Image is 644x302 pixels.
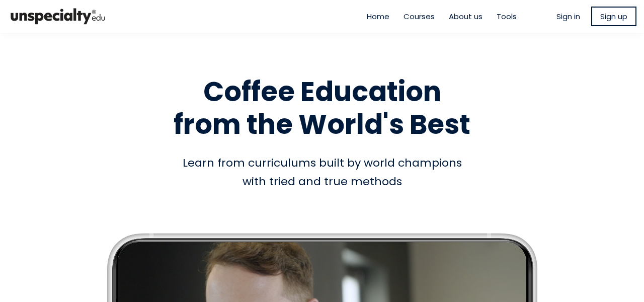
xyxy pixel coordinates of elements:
a: Tools [497,11,517,22]
div: Learn from curriculums built by world champions with tried and true methods [35,154,609,191]
a: Courses [404,11,435,22]
a: Home [367,11,389,22]
a: About us [449,11,482,22]
img: bc390a18feecddb333977e298b3a00a1.png [8,4,108,29]
h1: Coffee Education from the World's Best [35,75,609,141]
span: Sign up [600,11,627,22]
a: Sign in [556,11,580,22]
a: Sign up [591,7,636,26]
